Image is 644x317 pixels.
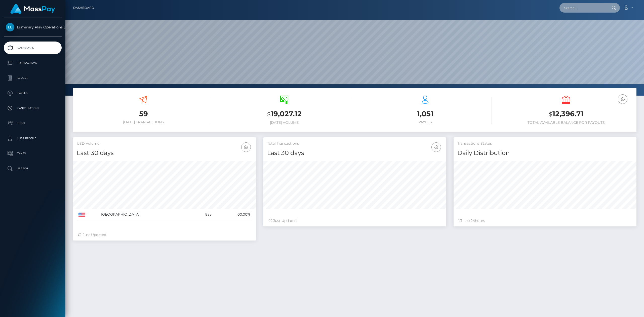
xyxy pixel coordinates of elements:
a: Links [4,117,62,130]
a: Search [4,162,62,175]
img: MassPay Logo [10,4,55,14]
h4: Last 30 days [77,149,252,157]
td: [GEOGRAPHIC_DATA] [99,209,192,220]
small: $ [267,111,271,118]
h5: USD Volume [77,141,252,146]
p: User Profile [6,135,60,142]
p: Dashboard [6,44,60,52]
img: US.png [78,213,85,217]
div: Last hours [459,218,631,223]
h4: Daily Distribution [457,149,633,157]
a: Cancellations [4,102,62,114]
input: Search... [559,3,607,13]
h3: 12,396.71 [499,109,633,119]
a: Taxes [4,147,62,160]
small: $ [549,111,552,118]
p: Search [6,165,60,172]
h3: 1,051 [358,109,492,119]
p: Taxes [6,150,60,157]
h6: [DATE] Volume [218,121,351,125]
p: Cancellations [6,104,60,112]
div: Just Updated [78,232,251,237]
h5: Total Transactions [267,141,442,146]
p: Ledger [6,74,60,82]
h3: 59 [77,109,210,119]
h6: Payees [358,120,492,124]
h5: Transactions Status [457,141,633,146]
h6: Total Available Balance for Payouts [499,121,633,125]
span: 24 [471,218,475,223]
td: 100.00% [213,209,252,220]
td: 835 [192,209,213,220]
img: Luminary Play Operations Limited [6,23,14,31]
h6: [DATE] Transactions [77,120,210,124]
p: Payees [6,89,60,97]
a: Dashboard [4,42,62,54]
a: Payees [4,87,62,99]
a: Transactions [4,57,62,69]
div: Just Updated [268,218,441,223]
a: Ledger [4,72,62,84]
span: Luminary Play Operations Limited [4,25,62,29]
h3: 19,027.12 [218,109,351,119]
p: Transactions [6,59,60,67]
a: Dashboard [73,3,94,13]
a: User Profile [4,132,62,145]
h4: Last 30 days [267,149,442,157]
p: Links [6,120,60,127]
